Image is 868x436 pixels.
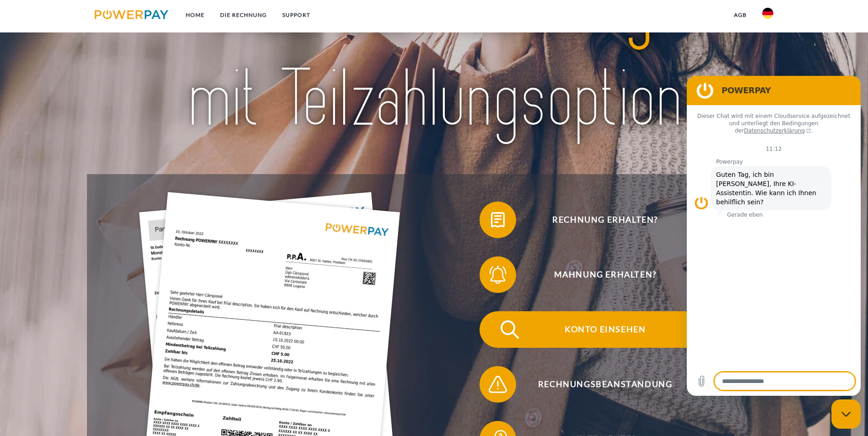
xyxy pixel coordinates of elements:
span: Rechnung erhalten? [493,202,717,238]
img: de [762,8,773,19]
span: Rechnungsbeanstandung [493,366,717,403]
iframe: Messaging-Fenster [687,76,861,396]
a: Home [178,7,212,23]
a: SUPPORT [275,7,318,23]
iframe: Schaltfläche zum Öffnen des Messaging-Fensters; Konversation läuft [831,399,861,429]
img: qb_bell.svg [486,263,509,286]
button: Mahnung erhalten? [480,256,717,293]
button: Rechnung erhalten? [480,202,717,238]
img: logo-powerpay.svg [95,10,168,19]
img: qb_bill.svg [486,208,509,231]
img: qb_search.svg [498,318,521,341]
button: Konto einsehen [480,311,717,348]
a: DIE RECHNUNG [212,7,275,23]
span: Mahnung erhalten? [493,256,717,293]
a: agb [726,7,755,23]
img: qb_warning.svg [486,373,509,396]
span: Konto einsehen [493,311,717,348]
button: Rechnungsbeanstandung [480,366,717,403]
